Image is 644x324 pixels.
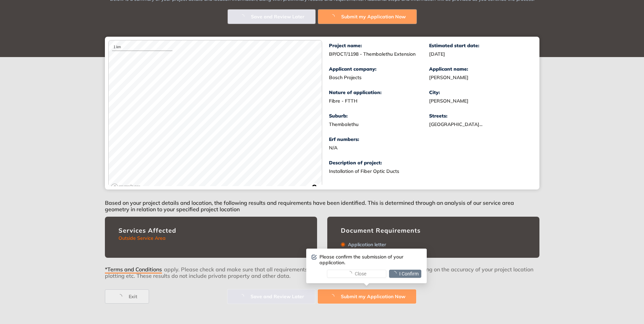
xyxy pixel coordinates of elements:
span: loading [347,271,355,276]
div: Installation of Fiber Optic Ducts [329,168,499,174]
div: Thembalethu [329,122,429,127]
span: Close [355,270,366,277]
div: Erf numbers: [329,137,429,142]
div: [PERSON_NAME] [429,98,529,104]
span: loading [116,294,129,299]
button: Exit [105,289,149,304]
div: apply. Please check and make sure that all requirements have been met. Deviations may occur depen... [105,266,539,289]
div: Services Affected [118,227,303,234]
span: loading [329,294,341,299]
span: loading [392,271,399,276]
button: Submit my Application Now [318,10,417,24]
span: Submit my Application Now [341,293,405,300]
span: Exit [129,293,137,300]
div: Suburb: [329,113,429,119]
div: [PERSON_NAME] [429,75,529,80]
span: *Terms and Conditions [105,266,162,273]
span: Toggle attribution [312,183,316,191]
div: BP/OCT/1198 - Thembalethu Extension [329,51,429,57]
span: ... [479,121,482,127]
div: Applicant company: [329,66,429,72]
div: Please confirm the submission of your application. [319,254,421,266]
button: I Confirm [389,270,421,278]
div: N/A [329,145,429,151]
button: Close [327,270,386,278]
div: 19th Street, 20th Street, 21st Street, 22nd Street, 23rd Street, 24th Street, 25th Close, 26th St... [429,122,529,127]
div: Estimated start date: [429,43,529,49]
button: Submit my Application Now [318,289,416,304]
div: Bosch Projects [329,75,429,80]
span: I Confirm [399,270,419,277]
div: Based on your project details and location, the following results and requirements have been iden... [105,190,539,217]
canvas: Map [109,40,322,193]
div: City: [429,90,529,95]
span: Outside Service Area [118,235,166,241]
button: *Terms and Conditions [105,266,164,271]
span: [GEOGRAPHIC_DATA] [429,121,479,127]
div: Fibre - FTTH [329,98,429,104]
div: Document Requirements [341,227,526,234]
a: Mapbox logo [111,183,141,191]
div: 1 km [112,44,173,51]
div: Project name: [329,43,429,49]
span: Submit my Application Now [341,13,406,20]
div: Applicant name: [429,66,529,72]
span: loading [329,14,341,19]
div: Application letter [345,242,386,248]
div: [DATE] [429,51,529,57]
div: Streets: [429,113,529,119]
div: Description of project: [329,160,529,166]
div: Nature of application: [329,90,429,95]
